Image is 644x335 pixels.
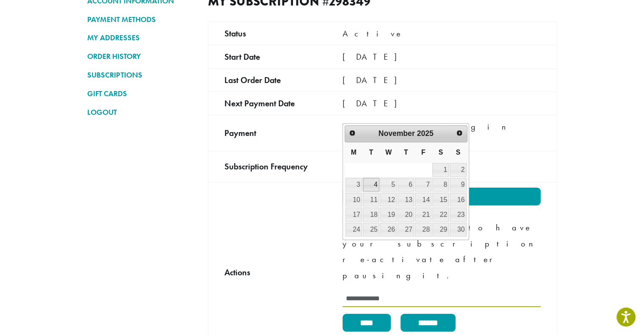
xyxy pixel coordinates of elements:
td: [DATE] [326,68,557,91]
a: 8 [432,178,449,191]
a: 24 [345,223,362,236]
a: 25 [363,223,379,236]
a: 26 [380,223,397,236]
a: 12 [380,193,397,206]
td: Payment [208,115,326,151]
span: Sunday [456,149,461,156]
span: 2025 [417,129,434,138]
span: Prev [349,130,356,136]
td: Start date [208,45,326,68]
a: LOGOUT [87,105,195,119]
td: Next payment date [208,91,326,115]
a: 23 [450,208,466,221]
a: 13 [398,193,414,206]
span: Friday [421,149,426,156]
a: 6 [398,178,414,191]
a: 21 [415,208,431,221]
td: Active [326,22,557,45]
span: Via Visa ending in 9798 [343,121,511,145]
a: 20 [398,208,414,221]
a: 27 [398,223,414,236]
a: 2 [450,163,466,177]
a: 14 [415,193,431,206]
a: 3 [345,178,362,191]
a: 28 [415,223,431,236]
a: 15 [432,193,449,206]
span: Wednesday [385,149,392,156]
span: Next [456,130,463,136]
a: 30 [450,223,466,236]
a: 18 [363,208,379,221]
a: ORDER HISTORY [87,49,195,64]
td: [DATE] [326,45,557,68]
td: Last order date [208,68,326,91]
a: 5 [380,178,397,191]
a: Prev [346,127,359,140]
a: 17 [345,208,362,221]
a: MY ADDRESSES [87,30,195,45]
span: Tuesday [369,149,373,156]
a: 9 [450,178,466,191]
span: Monday [351,149,357,156]
span: Saturday [439,149,443,156]
a: Next [453,127,466,140]
a: 19 [380,208,397,221]
span: November [379,129,415,138]
a: GIFT CARDS [87,86,195,101]
a: 29 [432,223,449,236]
td: Status [208,22,326,45]
a: 4 [363,178,379,191]
a: 16 [450,193,466,206]
a: PAYMENT METHODS [87,12,195,27]
a: 11 [363,193,379,206]
a: 1 [432,163,449,177]
a: 7 [415,178,431,191]
a: SUBSCRIPTIONS [87,68,195,82]
td: [DATE] [326,91,557,115]
a: 22 [432,208,449,221]
td: Subscription Frequency [208,151,326,182]
span: Thursday [404,149,408,156]
p: Select a Date to have your subscription re-activate after pausing it. [343,220,540,283]
a: 10 [345,193,362,206]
